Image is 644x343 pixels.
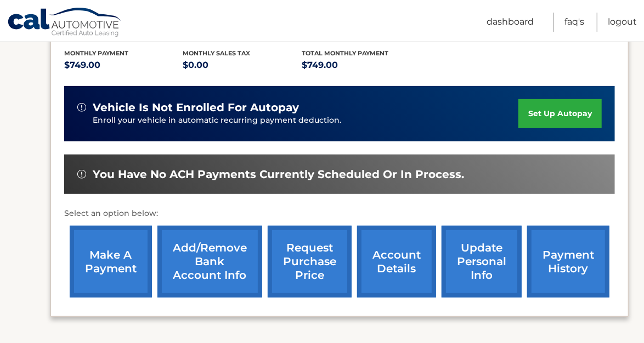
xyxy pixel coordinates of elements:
[93,101,299,115] span: vehicle is not enrolled for autopay
[77,103,86,112] img: alert-white.svg
[7,7,122,39] a: Cal Automotive
[183,49,251,57] span: Monthly sales Tax
[608,13,637,32] a: Logout
[527,226,609,298] a: payment history
[357,226,436,298] a: account details
[64,49,128,57] span: Monthly Payment
[93,168,464,181] span: You have no ACH payments currently scheduled or in process.
[183,58,302,73] p: $0.00
[64,58,183,73] p: $749.00
[64,207,615,220] p: Select an option below:
[77,170,86,179] img: alert-white.svg
[93,115,518,127] p: Enroll your vehicle in automatic recurring payment deduction.
[564,13,584,32] a: FAQ's
[157,226,262,298] a: Add/Remove bank account info
[487,13,534,32] a: Dashboard
[302,49,388,57] span: Total Monthly Payment
[518,99,602,128] a: set up autopay
[302,58,421,73] p: $749.00
[442,226,522,298] a: update personal info
[70,226,152,298] a: make a payment
[268,226,352,298] a: request purchase price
